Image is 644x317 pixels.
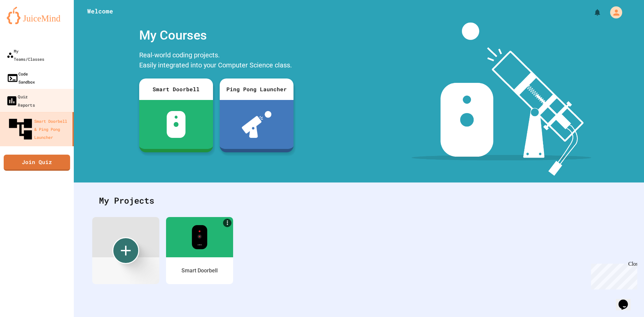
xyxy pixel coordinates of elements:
img: ppl-with-ball.png [242,111,272,138]
div: Smart Doorbell & Ping Pong Launcher [7,115,70,143]
div: My Account [603,5,624,20]
div: Real-world coding projects. Easily integrated into your Computer Science class. [136,48,297,73]
iframe: chat widget [588,261,637,289]
div: My Teams/Classes [7,47,44,63]
div: Chat with us now!Close [3,3,46,43]
a: More [223,219,231,227]
div: Ping Pong Launcher [220,78,293,100]
div: My Courses [136,22,297,48]
a: MoreSmart Doorbell [166,217,233,284]
iframe: chat widget [616,290,637,310]
img: banner-image-my-projects.png [412,22,591,176]
div: Quiz Reports [6,92,35,109]
img: logo-orange.svg [7,7,67,24]
img: sdb-real-colors.png [192,225,208,249]
a: Join Quiz [4,155,70,171]
div: Smart Doorbell [139,78,213,100]
div: My Notifications [581,7,603,18]
div: Code Sandbox [7,70,35,86]
div: Smart Doorbell [181,267,218,275]
div: My Projects [92,188,626,214]
div: Create new [112,237,139,264]
img: sdb-white.svg [167,111,186,138]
